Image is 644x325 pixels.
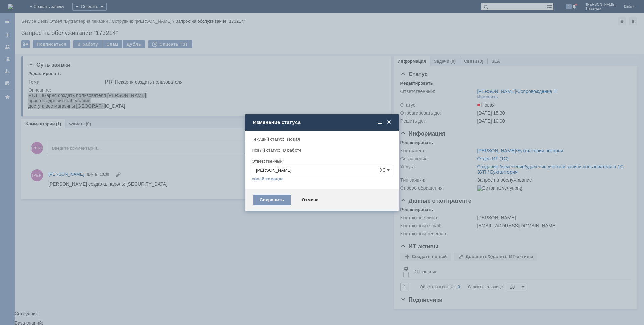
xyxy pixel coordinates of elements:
span: Закрыть [386,119,392,125]
span: В работе [283,148,301,153]
span: Новая [287,137,300,142]
span: Свернуть (Ctrl + M) [376,119,383,125]
label: Новый статус: [252,148,280,153]
label: Текущий статус: [252,137,284,142]
div: Изменение статуса [253,119,392,125]
a: своей команде [252,176,284,182]
span: Сложная форма [380,167,385,173]
div: Ответственный [252,159,391,163]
